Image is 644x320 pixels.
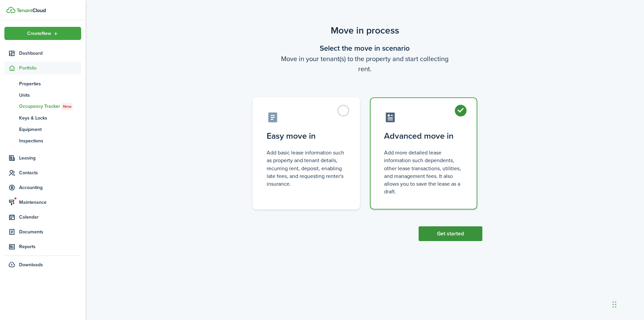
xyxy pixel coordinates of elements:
[63,103,71,109] span: New
[19,103,81,110] span: Occupancy Tracker
[4,112,81,124] a: Keys & Locks
[384,130,463,142] control-radio-card-title: Advanced move in
[267,130,346,142] control-radio-card-title: Easy move in
[27,31,51,36] span: Create New
[248,24,482,38] scenario-title: Move in process
[6,7,15,13] img: TenantCloud
[19,154,81,162] span: Leasing
[19,126,81,133] span: Equipment
[19,115,81,122] span: Keys & Locks
[4,124,81,135] a: Equipment
[16,8,46,12] img: TenantCloud
[267,149,346,188] control-radio-card-description: Add basic lease information such as property and tenant details, recurring rent, deposit, enablin...
[19,214,81,221] span: Calendar
[4,89,81,101] a: Units
[19,169,81,176] span: Contacts
[384,149,463,195] control-radio-card-description: Add more detailed lease information such dependents, other lease transactions, utilities, and man...
[248,43,482,54] wizard-step-header-title: Select the move in scenario
[4,135,81,146] a: Inspections
[19,92,81,99] span: Units
[612,294,616,315] div: Drag
[19,261,43,268] span: Downloads
[4,240,81,253] a: Reports
[4,78,81,89] a: Properties
[19,199,81,206] span: Maintenance
[532,247,644,320] iframe: Chat Widget
[4,27,81,40] button: Open menu
[4,101,81,112] a: Occupancy TrackerNew
[4,47,81,60] a: Dashboard
[19,64,81,72] span: Portfolio
[19,228,81,235] span: Documents
[19,50,81,57] span: Dashboard
[19,243,81,250] span: Reports
[19,184,81,191] span: Accounting
[19,80,81,87] span: Properties
[419,226,482,241] button: Get started
[19,137,81,144] span: Inspections
[248,54,482,74] wizard-step-header-description: Move in your tenant(s) to the property and start collecting rent.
